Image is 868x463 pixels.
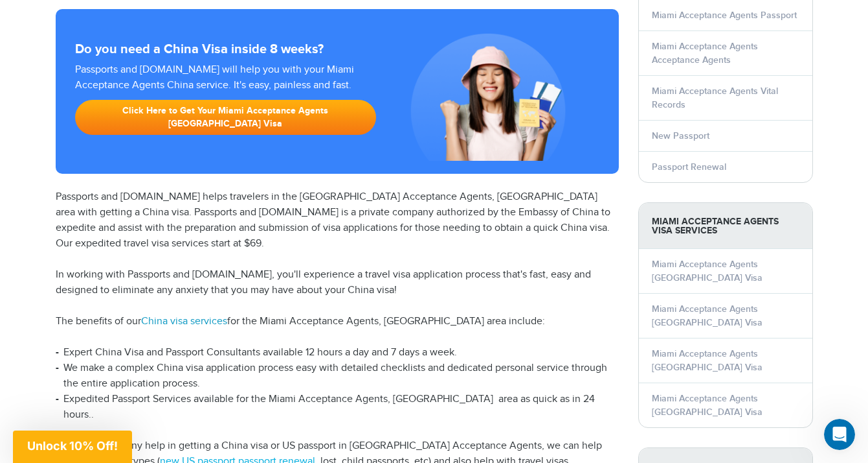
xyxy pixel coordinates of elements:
[70,62,382,141] div: Passports and [DOMAIN_NAME] will help you with your Miami Acceptance Agents China service. It's e...
[27,439,118,453] span: Unlock 10% Off!
[652,41,758,65] a: Miami Acceptance Agents Acceptance Agents
[652,10,797,21] a: Miami Acceptance Agents Passport
[652,130,709,141] a: New Passport
[652,86,778,110] a: Miami Acceptance Agents Vital Records
[652,259,762,283] a: Miami Acceptance Agents [GEOGRAPHIC_DATA] Visa
[56,189,619,252] p: Passports and [DOMAIN_NAME] helps travelers in the [GEOGRAPHIC_DATA] Acceptance Agents, [GEOGRAPH...
[56,345,619,361] li: Expert China Visa and Passport Consultants available 12 hours a day and 7 days a week.
[141,315,227,327] a: China visa services
[56,361,619,392] li: We make a complex China visa application process easy with detailed checklists and dedicated pers...
[75,100,377,135] a: Click Here to Get Your Miami Acceptance Agents [GEOGRAPHIC_DATA] Visa
[824,419,855,450] iframe: Intercom live chat
[652,393,762,418] a: Miami Acceptance Agents [GEOGRAPHIC_DATA] Visa
[56,392,619,423] li: Expedited Passport Services available for the Miami Acceptance Agents, [GEOGRAPHIC_DATA] area as ...
[56,314,619,329] p: The benefits of our for the Miami Acceptance Agents, [GEOGRAPHIC_DATA] area include:
[75,42,599,57] strong: Do you need a China Visa inside 8 weeks?
[639,203,812,249] strong: Miami Acceptance Agents Visa Services
[652,161,726,172] a: Passport Renewal
[56,267,619,298] p: In working with Passports and [DOMAIN_NAME], you'll experience a travel visa application process ...
[13,431,132,463] div: Unlock 10% Off!
[652,348,762,373] a: Miami Acceptance Agents [GEOGRAPHIC_DATA] Visa
[652,303,762,328] a: Miami Acceptance Agents [GEOGRAPHIC_DATA] Visa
